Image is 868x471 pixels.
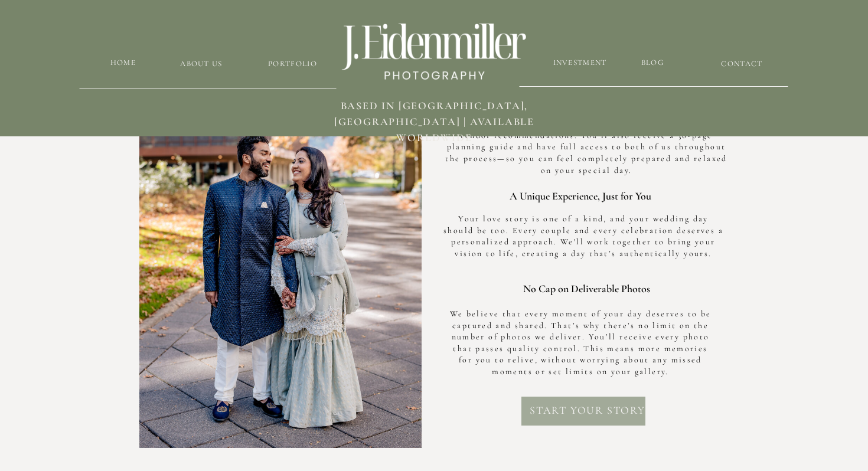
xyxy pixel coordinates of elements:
[442,213,725,283] p: Your love story is one of a kind, and your wedding day should be too. Every couple and every cele...
[445,95,727,185] p: We are here to offer complimentary consultations and planning support, covering everything from l...
[552,57,608,68] a: Investment
[475,36,692,60] h2: HERE'S WHAT TO EXPECT
[510,70,645,90] h2: Guidance Every Step of the Way
[714,58,770,70] a: CONTACT
[156,58,246,70] a: about us
[257,58,328,70] a: Portfolio
[527,403,648,426] a: Start your story
[519,283,654,296] h2: No Cap on Deliverable Photos
[105,57,142,68] a: HOME
[448,308,713,389] p: We believe that every moment of your day deserves to be captured and shared. That’s why there’s n...
[604,57,701,68] a: blog
[500,190,661,208] h2: A Unique Experience, Just for You
[334,99,534,144] span: BASED in [GEOGRAPHIC_DATA], [GEOGRAPHIC_DATA] | available worldwide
